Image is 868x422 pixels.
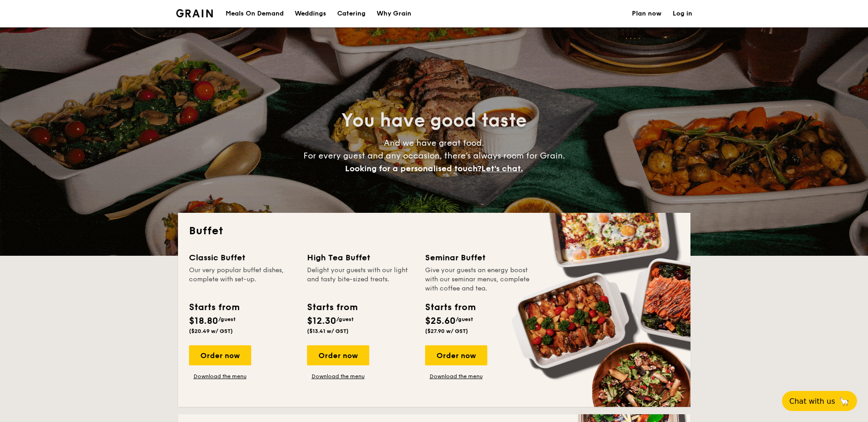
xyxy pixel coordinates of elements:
span: Looking for a personalised touch? [345,164,481,174]
span: ($13.41 w/ GST) [307,328,349,334]
div: Our very popular buffet dishes, complete with set-up. [189,266,296,293]
div: Starts from [307,301,357,314]
div: High Tea Buffet [307,251,414,264]
span: Let's chat. [481,164,523,174]
span: Chat with us [789,397,835,406]
span: ($20.49 w/ GST) [189,328,233,334]
div: Classic Buffet [189,251,296,264]
h2: Buffet [189,224,679,238]
div: Order now [425,345,487,365]
span: /guest [456,316,473,322]
span: And we have great food. For every guest and any occasion, there’s always room for Grain. [303,138,565,174]
div: Order now [189,345,251,365]
span: /guest [336,316,354,322]
button: Chat with us🦙 [782,391,857,411]
span: You have good taste [341,110,527,132]
span: $18.80 [189,316,218,327]
div: Starts from [425,301,475,314]
div: Delight your guests with our light and tasty bite-sized treats. [307,266,414,293]
span: $25.60 [425,316,456,327]
img: Grain [176,9,213,17]
a: Logotype [176,9,213,17]
a: Download the menu [189,373,251,380]
div: Give your guests an energy boost with our seminar menus, complete with coffee and tea. [425,266,532,293]
div: Order now [307,345,369,365]
span: /guest [218,316,236,322]
span: ($27.90 w/ GST) [425,328,468,334]
span: 🦙 [839,396,850,406]
a: Download the menu [425,373,487,380]
a: Download the menu [307,373,369,380]
div: Seminar Buffet [425,251,532,264]
div: Starts from [189,301,239,314]
span: $12.30 [307,316,336,327]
